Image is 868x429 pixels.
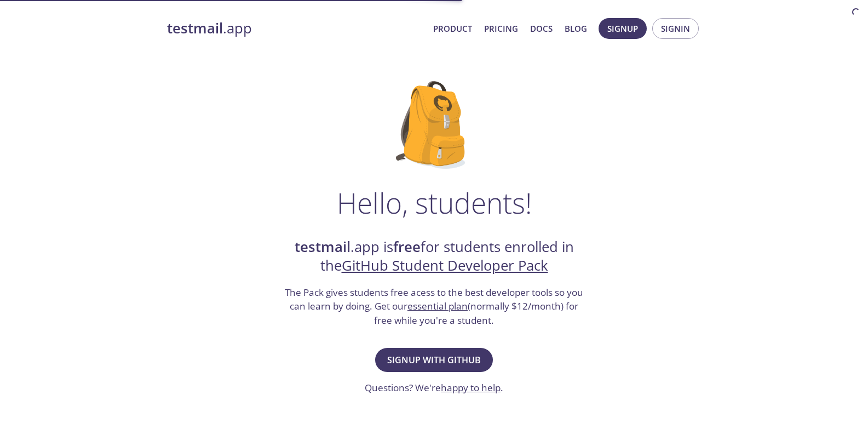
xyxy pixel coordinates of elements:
strong: free [393,237,421,256]
a: Pricing [484,21,518,36]
strong: testmail [167,19,223,38]
span: Signup [607,21,638,36]
a: testmail.app [167,19,424,38]
a: GitHub Student Developer Pack [342,256,548,275]
button: Signup with GitHub [375,348,493,372]
a: Product [433,21,472,36]
button: Signup [599,18,647,39]
h1: Hello, students! [337,186,532,219]
span: Signup with GitHub [387,352,481,368]
a: essential plan [407,300,468,312]
h2: .app is for students enrolled in the [284,238,585,276]
strong: testmail [295,237,350,256]
h3: The Pack gives students free acess to the best developer tools so you can learn by doing. Get our... [284,285,585,328]
h3: Questions? We're . [365,381,503,395]
button: Signin [652,18,699,39]
span: Signin [661,21,690,36]
a: Blog [565,21,587,36]
a: Docs [530,21,553,36]
a: happy to help [441,381,501,394]
img: github-student-backpack.png [396,81,472,169]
